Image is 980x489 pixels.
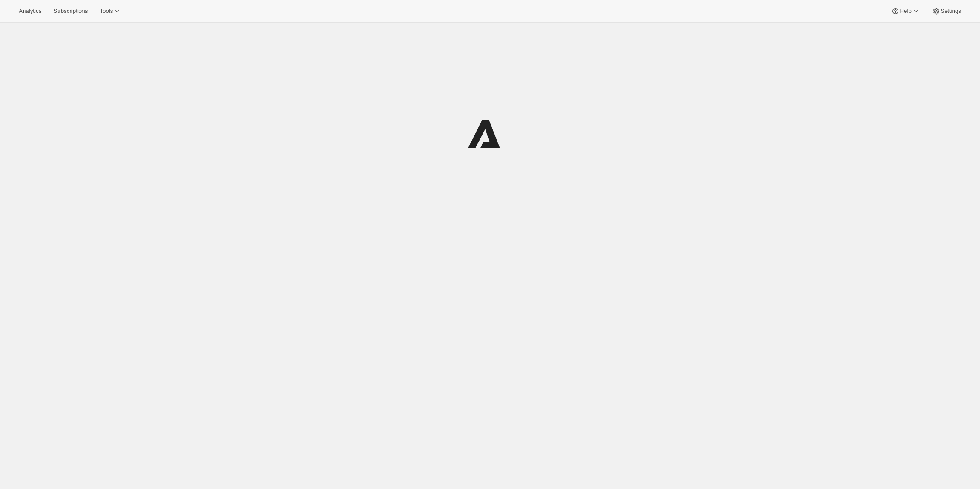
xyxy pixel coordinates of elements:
button: Tools [94,5,127,17]
button: Help [886,5,925,17]
span: Subscriptions [53,8,88,15]
button: Analytics [14,5,47,17]
span: Help [900,8,911,15]
span: Settings [941,8,961,15]
span: Analytics [19,8,41,15]
span: Tools [100,8,113,15]
button: Subscriptions [48,5,93,17]
button: Settings [927,5,966,17]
